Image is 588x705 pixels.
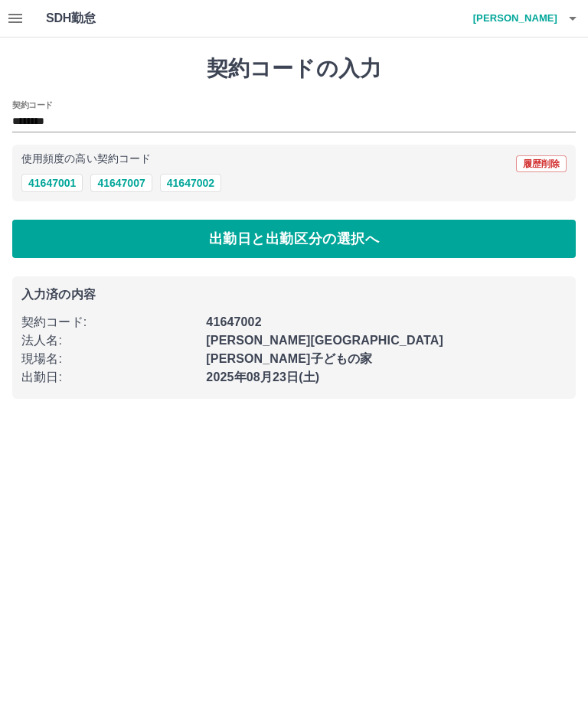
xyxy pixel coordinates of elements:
button: 41647001 [21,174,83,192]
b: 41647002 [206,315,261,328]
p: 契約コード : [21,313,197,331]
p: 法人名 : [21,331,197,350]
button: 出勤日と出勤区分の選択へ [12,220,576,258]
button: 41647007 [90,174,152,192]
h1: 契約コードの入力 [12,56,576,82]
button: 41647002 [160,174,221,192]
h2: 契約コード [12,99,53,111]
b: [PERSON_NAME]子どもの家 [206,352,372,365]
p: 出勤日 : [21,368,197,387]
p: 入力済の内容 [21,289,567,301]
button: 履歴削除 [516,155,567,172]
p: 現場名 : [21,350,197,368]
b: 2025年08月23日(土) [206,370,319,384]
p: 使用頻度の高い契約コード [21,154,151,165]
b: [PERSON_NAME][GEOGRAPHIC_DATA] [206,334,443,347]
